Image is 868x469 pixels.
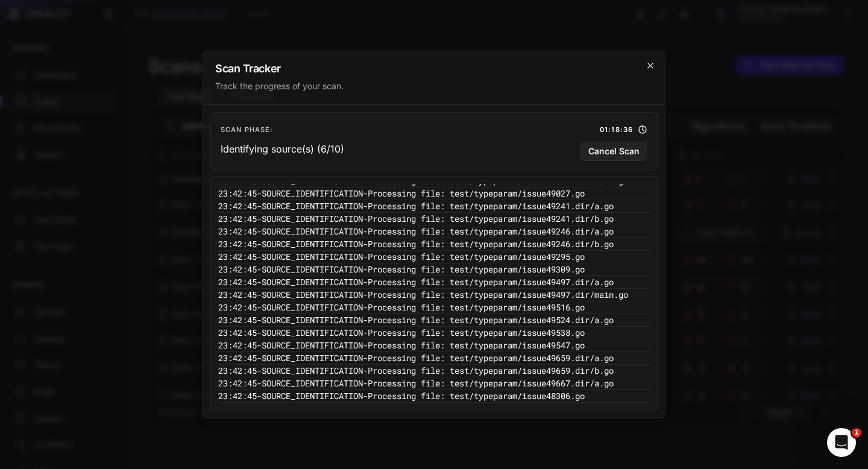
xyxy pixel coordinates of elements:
[218,289,652,301] pre: 23:42:45 - SOURCE_IDENTIFICATION - Processing file: test/typeparam/issue49497.dir/main.go
[218,314,652,327] pre: 23:42:45 - SOURCE_IDENTIFICATION - Processing file: test/typeparam/issue49524.dir/a.go
[218,377,652,390] pre: 23:42:45 - SOURCE_IDENTIFICATION - Processing file: test/typeparam/issue49667.dir/a.go
[218,339,652,352] pre: 23:42:45 - SOURCE_IDENTIFICATION - Processing file: test/typeparam/issue49547.go
[827,428,856,457] iframe: Intercom live chat
[218,327,652,339] pre: 23:42:45 - SOURCE_IDENTIFICATION - Processing file: test/typeparam/issue49538.go
[218,352,652,365] pre: 23:42:45 - SOURCE_IDENTIFICATION - Processing file: test/typeparam/issue49659.dir/a.go
[218,200,652,213] pre: 23:42:45 - SOURCE_IDENTIFICATION - Processing file: test/typeparam/issue49241.dir/a.go
[215,63,653,74] h2: Scan Tracker
[218,276,652,289] pre: 23:42:45 - SOURCE_IDENTIFICATION - Processing file: test/typeparam/issue49497.dir/a.go
[852,428,861,438] span: 1
[218,251,652,263] pre: 23:42:45 - SOURCE_IDENTIFICATION - Processing file: test/typeparam/issue49295.go
[218,263,652,276] pre: 23:42:45 - SOURCE_IDENTIFICATION - Processing file: test/typeparam/issue49309.go
[218,187,652,200] pre: 23:42:45 - SOURCE_IDENTIFICATION - Processing file: test/typeparam/issue49027.go
[580,142,647,161] button: Cancel Scan
[221,122,272,137] span: Scan Phase:
[218,225,652,238] pre: 23:42:45 - SOURCE_IDENTIFICATION - Processing file: test/typeparam/issue49246.dir/a.go
[221,142,344,161] p: Identifying source(s) (6/10)
[218,365,652,377] pre: 23:42:45 - SOURCE_IDENTIFICATION - Processing file: test/typeparam/issue49659.dir/b.go
[646,61,655,71] svg: cross 2,
[218,238,652,251] pre: 23:42:45 - SOURCE_IDENTIFICATION - Processing file: test/typeparam/issue49246.dir/b.go
[600,122,633,137] span: 01:18:36
[218,390,652,403] pre: 23:42:45 - SOURCE_IDENTIFICATION - Processing file: test/typeparam/issue48306.go
[215,80,653,92] div: Track the progress of your scan.
[218,301,652,314] pre: 23:42:45 - SOURCE_IDENTIFICATION - Processing file: test/typeparam/issue49516.go
[218,213,652,225] pre: 23:42:45 - SOURCE_IDENTIFICATION - Processing file: test/typeparam/issue49241.dir/b.go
